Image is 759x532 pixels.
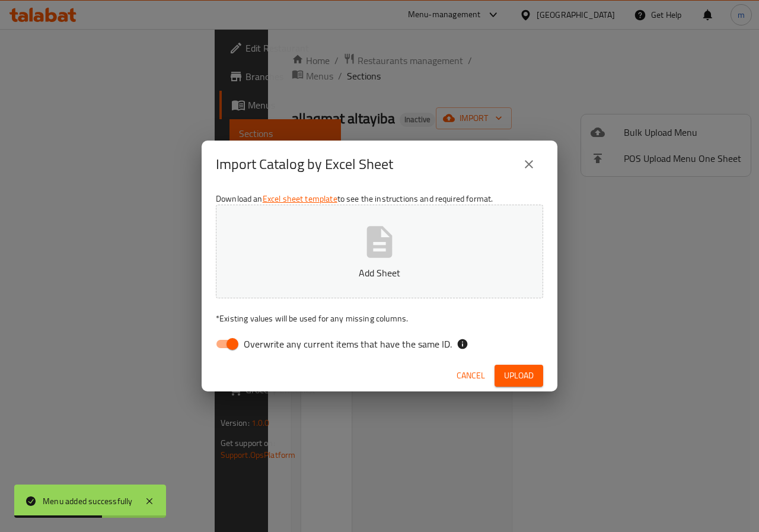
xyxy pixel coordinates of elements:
[244,337,452,351] span: Overwrite any current items that have the same ID.
[452,365,490,387] button: Cancel
[495,365,543,387] button: Upload
[263,191,337,206] a: Excel sheet template
[504,368,534,383] span: Upload
[234,266,525,280] p: Add Sheet
[216,205,543,298] button: Add Sheet
[43,495,133,508] div: Menu added successfully
[216,155,393,174] h2: Import Catalog by Excel Sheet
[457,338,468,350] svg: If the overwrite option isn't selected, then the items that match an existing ID will be ignored ...
[515,150,543,179] button: close
[202,188,557,360] div: Download an to see the instructions and required format.
[216,313,543,324] p: Existing values will be used for any missing columns.
[457,368,485,383] span: Cancel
